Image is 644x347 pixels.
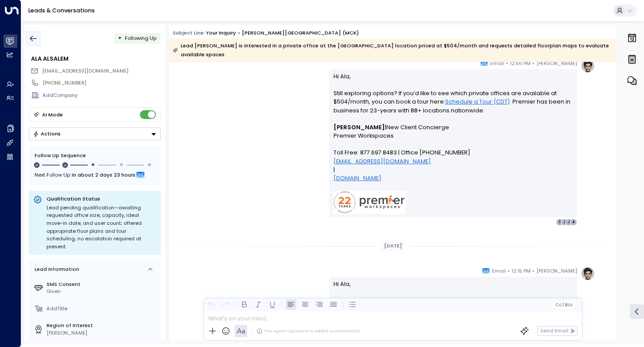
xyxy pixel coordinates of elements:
[565,219,572,226] div: J
[381,241,405,251] div: [DATE]
[47,329,158,337] div: [PERSON_NAME]
[256,328,360,334] div: The agent signature is added automatically
[552,301,575,308] button: Cc|Bcc
[334,280,573,339] p: Hi Ala, How’s your search going? If you still need details on available private offices or want t...
[490,59,504,68] span: Email
[570,219,577,226] div: A
[35,170,155,180] div: Next Follow Up:
[563,302,564,307] span: |
[47,281,158,288] label: SMS Consent
[47,305,158,312] div: AddTitle
[29,127,161,140] button: Actions
[334,123,385,131] strong: [PERSON_NAME]
[385,123,386,131] span: |
[510,59,531,68] span: 12:56 PM
[206,29,359,37] div: Your Inquiry - [PERSON_NAME][GEOGRAPHIC_DATA] (MCK)
[334,72,573,123] p: Hi Ala, Still exploring options? If you’d like to see which private offices are available at $504...
[334,174,381,182] a: [DOMAIN_NAME]
[334,157,431,166] a: [EMAIL_ADDRESS][DOMAIN_NAME]
[42,67,128,75] span: alaa_83h@hotmail.com
[536,59,577,68] span: [PERSON_NAME]
[47,195,156,202] p: Qualification Status
[506,59,508,68] span: •
[334,148,573,157] p: Toll Free: 877.697.8483 | Office [PHONE_NUMBER]
[445,97,510,106] a: Schedule a Tour (CDT)
[581,266,595,281] img: profile-logo.png
[32,266,79,273] div: Lead Information
[173,29,205,36] span: Subject Line:
[35,152,155,159] div: Follow Up Sequence
[555,302,573,307] span: Cc Bcc
[536,266,577,275] span: [PERSON_NAME]
[581,59,595,73] img: profile-logo.png
[508,266,510,275] span: •
[72,170,136,180] span: In about 2 days 23 hours
[28,7,95,14] a: Leads & Conversations
[512,266,531,275] span: 12:15 PM
[43,92,160,99] div: AddCompany
[43,79,160,87] div: [PHONE_NUMBER]
[125,35,156,42] span: Following Up
[334,157,573,183] div: |
[29,127,161,140] div: Button group with a nested menu
[47,288,158,295] div: Given
[47,322,158,329] label: Region of Interest
[492,266,506,275] span: Email
[386,123,449,131] span: New Client Concierge
[220,299,231,310] button: Redo
[47,204,156,251] div: Lead pending qualification—awaiting requested office size, capacity, ideal move-in date, and user...
[33,131,61,137] div: Actions
[334,131,394,140] span: Premier Workspaces
[173,41,612,59] div: Lead [PERSON_NAME] is interested in a private office at the [GEOGRAPHIC_DATA] location priced at ...
[532,266,535,275] span: •
[532,59,535,68] span: •
[42,67,128,74] span: [EMAIL_ADDRESS][DOMAIN_NAME]
[42,110,63,119] div: AI Mode
[206,299,217,310] button: Undo
[561,219,568,226] div: J
[118,32,122,45] div: •
[31,54,160,63] div: ALA ALSALEM
[556,219,563,226] div: Z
